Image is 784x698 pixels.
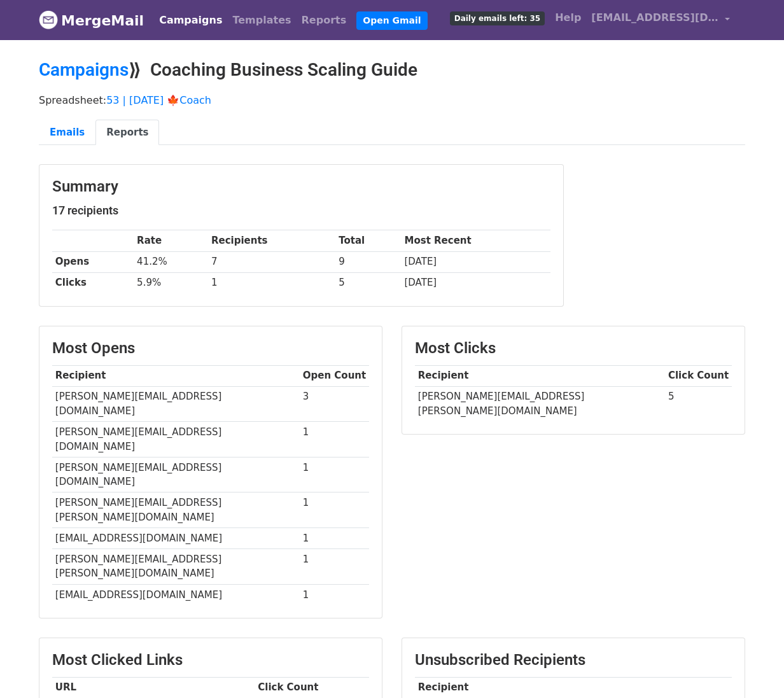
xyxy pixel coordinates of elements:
th: Recipients [208,230,335,251]
a: MergeMail [39,7,144,34]
th: Opens [52,251,134,272]
img: MergeMail logo [39,10,58,29]
td: [PERSON_NAME][EMAIL_ADDRESS][PERSON_NAME][DOMAIN_NAME] [52,549,300,585]
a: Campaigns [39,59,129,80]
a: Templates [227,8,296,33]
th: URL [52,677,255,698]
a: [EMAIL_ADDRESS][DOMAIN_NAME] [586,5,735,35]
td: [EMAIL_ADDRESS][DOMAIN_NAME] [52,584,300,605]
a: Daily emails left: 35 [445,5,550,31]
h3: Most Opens [52,339,369,358]
td: 1 [300,492,369,528]
td: 9 [335,251,401,272]
td: [PERSON_NAME][EMAIL_ADDRESS][DOMAIN_NAME] [52,386,300,422]
td: 1 [300,457,369,492]
th: Total [335,230,401,251]
td: 5 [335,272,401,293]
td: 3 [300,386,369,422]
td: 5 [665,386,732,421]
span: [EMAIL_ADDRESS][DOMAIN_NAME] [591,10,718,25]
td: 1 [300,584,369,605]
th: Clicks [52,272,134,293]
p: Spreadsheet: [39,94,745,107]
th: Rate [134,230,208,251]
h3: Most Clicks [415,339,732,358]
th: Recipient [52,365,300,386]
td: 1 [300,422,369,457]
th: Recipient [415,365,665,386]
h3: Summary [52,178,550,196]
th: Open Count [300,365,369,386]
h5: 17 recipients [52,204,550,218]
a: Open Gmail [356,11,427,30]
td: [PERSON_NAME][EMAIL_ADDRESS][DOMAIN_NAME] [52,457,300,492]
td: [PERSON_NAME][EMAIL_ADDRESS][DOMAIN_NAME] [52,422,300,457]
td: [EMAIL_ADDRESS][DOMAIN_NAME] [52,528,300,549]
a: Help [550,5,586,31]
span: Daily emails left: 35 [450,11,545,25]
td: [DATE] [402,272,550,293]
td: 1 [300,528,369,549]
a: Campaigns [154,8,227,33]
h2: ⟫ Coaching Business Scaling Guide [39,59,745,81]
a: Reports [297,8,352,33]
td: [PERSON_NAME][EMAIL_ADDRESS][PERSON_NAME][DOMAIN_NAME] [415,386,665,421]
a: Emails [39,120,95,146]
th: Recipient [415,677,732,698]
a: Reports [95,120,159,146]
td: 1 [208,272,335,293]
th: Most Recent [402,230,550,251]
td: 41.2% [134,251,208,272]
a: 53 | [DATE] 🍁Coach [106,94,211,106]
td: [PERSON_NAME][EMAIL_ADDRESS][PERSON_NAME][DOMAIN_NAME] [52,492,300,528]
td: 1 [300,549,369,585]
h3: Most Clicked Links [52,651,369,669]
h3: Unsubscribed Recipients [415,651,732,669]
th: Click Count [255,677,369,698]
th: Click Count [665,365,732,386]
td: [DATE] [402,251,550,272]
td: 7 [208,251,335,272]
td: 5.9% [134,272,208,293]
